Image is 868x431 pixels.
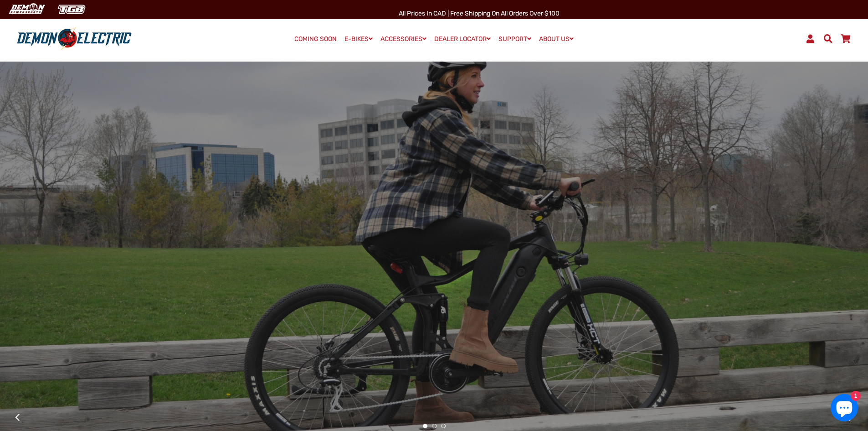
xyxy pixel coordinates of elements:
[536,32,577,46] a: ABOUT US
[399,10,560,17] span: All Prices in CAD | Free shipping on all orders over $100
[431,32,494,46] a: DEALER LOCATOR
[5,2,48,17] img: Demon Electric
[14,27,135,51] img: Demon Electric logo
[495,32,534,46] a: SUPPORT
[291,33,340,46] a: COMING SOON
[341,32,376,46] a: E-BIKES
[441,424,446,428] button: 3 of 3
[828,394,861,424] inbox-online-store-chat: Shopify online store chat
[377,32,430,46] a: ACCESSORIES
[432,424,437,428] button: 2 of 3
[53,2,90,17] img: TGB Canada
[423,424,427,428] button: 1 of 3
